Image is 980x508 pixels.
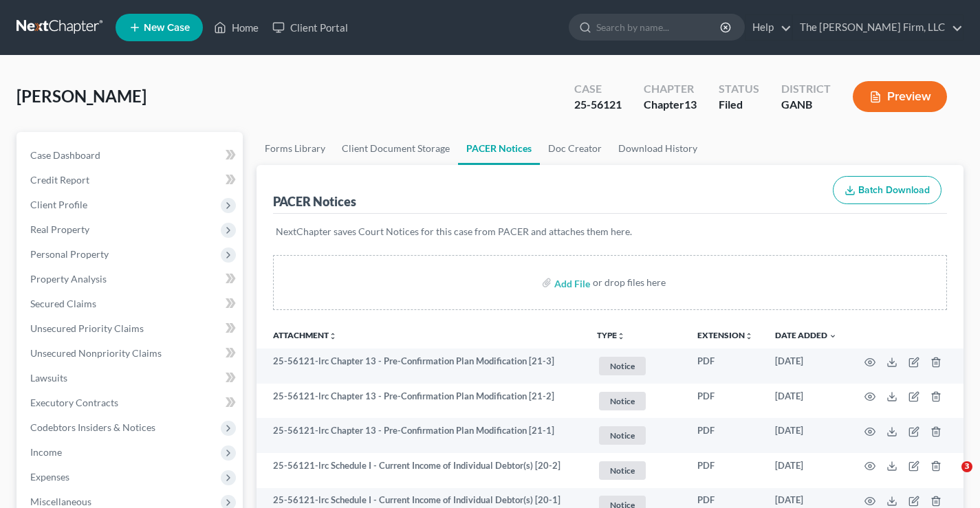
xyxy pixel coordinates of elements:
a: Notice [597,355,675,377]
a: Client Document Storage [334,132,458,165]
td: [DATE] [764,453,848,488]
a: Extensionunfold_more [697,330,753,340]
a: Secured Claims [19,291,243,316]
td: PDF [686,349,764,384]
span: Unsecured Priority Claims [30,322,144,334]
a: Lawsuits [19,366,243,390]
td: PDF [686,384,764,419]
span: Notice [599,392,646,410]
div: Status [719,81,759,97]
span: Secured Claims [30,298,96,309]
div: PACER Notices [273,193,356,210]
td: [DATE] [764,349,848,384]
a: PACER Notices [458,132,540,165]
a: Credit Report [19,168,243,192]
a: Forms Library [257,132,334,165]
p: NextChapter saves Court Notices for this case from PACER and attaches them here. [276,225,944,239]
button: TYPEunfold_more [597,331,625,340]
div: Chapter [644,81,697,97]
td: 25-56121-lrc Schedule I - Current Income of Individual Debtor(s) [20-2] [257,453,586,488]
td: 25-56121-lrc Chapter 13 - Pre-Confirmation Plan Modification [21-1] [257,418,586,453]
a: Download History [610,132,706,165]
a: Notice [597,459,675,482]
span: Expenses [30,471,69,483]
span: Miscellaneous [30,496,91,507]
div: District [781,81,831,97]
div: Case [574,81,622,97]
i: unfold_more [617,332,625,340]
div: Filed [719,97,759,113]
span: Executory Contracts [30,397,118,408]
span: Lawsuits [30,372,67,384]
span: Case Dashboard [30,149,100,161]
a: The [PERSON_NAME] Firm, LLC [793,15,963,40]
a: Date Added expand_more [775,330,837,340]
div: GANB [781,97,831,113]
span: Credit Report [30,174,89,186]
a: Help [745,15,792,40]
a: Home [207,15,265,40]
div: 25-56121 [574,97,622,113]
button: Preview [853,81,947,112]
div: or drop files here [593,276,666,289]
a: Property Analysis [19,267,243,291]
td: PDF [686,418,764,453]
a: Attachmentunfold_more [273,330,337,340]
td: 25-56121-lrc Chapter 13 - Pre-Confirmation Plan Modification [21-3] [257,349,586,384]
span: [PERSON_NAME] [17,86,146,106]
i: expand_more [829,332,837,340]
td: 25-56121-lrc Chapter 13 - Pre-Confirmation Plan Modification [21-2] [257,384,586,419]
input: Search by name... [596,14,722,40]
a: Executory Contracts [19,390,243,415]
span: Real Property [30,223,89,235]
span: Client Profile [30,199,87,210]
i: unfold_more [329,332,337,340]
span: Codebtors Insiders & Notices [30,421,155,433]
i: unfold_more [745,332,753,340]
span: New Case [144,23,190,33]
td: [DATE] [764,384,848,419]
td: PDF [686,453,764,488]
span: Property Analysis [30,273,107,285]
a: Client Portal [265,15,355,40]
td: [DATE] [764,418,848,453]
span: Batch Download [858,184,930,196]
span: 13 [684,98,697,111]
a: Unsecured Nonpriority Claims [19,341,243,366]
span: Unsecured Nonpriority Claims [30,347,162,359]
a: Notice [597,424,675,447]
a: Unsecured Priority Claims [19,316,243,341]
a: Notice [597,390,675,412]
a: Case Dashboard [19,143,243,168]
a: Doc Creator [540,132,610,165]
div: Chapter [644,97,697,113]
button: Batch Download [833,176,941,205]
span: Notice [599,426,646,445]
span: Income [30,446,62,458]
span: 3 [961,461,972,472]
span: Personal Property [30,248,109,260]
span: Notice [599,461,646,480]
span: Notice [599,357,646,375]
iframe: Intercom live chat [933,461,966,494]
